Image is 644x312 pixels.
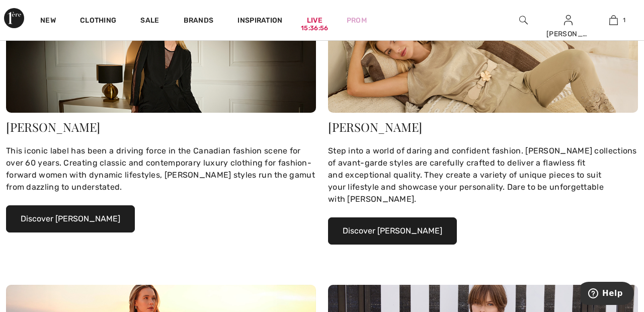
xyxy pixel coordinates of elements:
div: [PERSON_NAME] [546,29,591,39]
img: Joseph Ribkoff [6,10,316,113]
a: Sale [140,16,159,27]
img: search the website [519,14,528,26]
button: Discover [PERSON_NAME] [6,205,135,232]
a: Prom [347,15,367,26]
div: [PERSON_NAME] [6,121,316,133]
span: 1 [623,16,625,25]
a: Clothing [80,16,116,27]
div: Step into a world of daring and confident fashion. [PERSON_NAME] collections of avant-garde style... [328,145,638,205]
iframe: Opens a widget where you can find more information [581,282,634,307]
img: 1ère Avenue [4,8,24,28]
div: [PERSON_NAME] [328,121,638,133]
div: 15:36:56 [301,24,328,33]
button: Discover [PERSON_NAME] [328,217,457,245]
span: Inspiration [237,16,282,27]
a: Sign In [564,15,573,25]
img: Frank Lyman [328,10,638,113]
a: Brands [184,16,214,27]
div: This iconic label has been a driving force in the Canadian fashion scene for over 60 years. Creat... [6,145,316,193]
img: My Info [564,14,573,26]
a: 1 [591,14,635,26]
a: Live15:36:56 [307,15,323,26]
img: My Bag [609,14,618,26]
a: New [40,16,56,27]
